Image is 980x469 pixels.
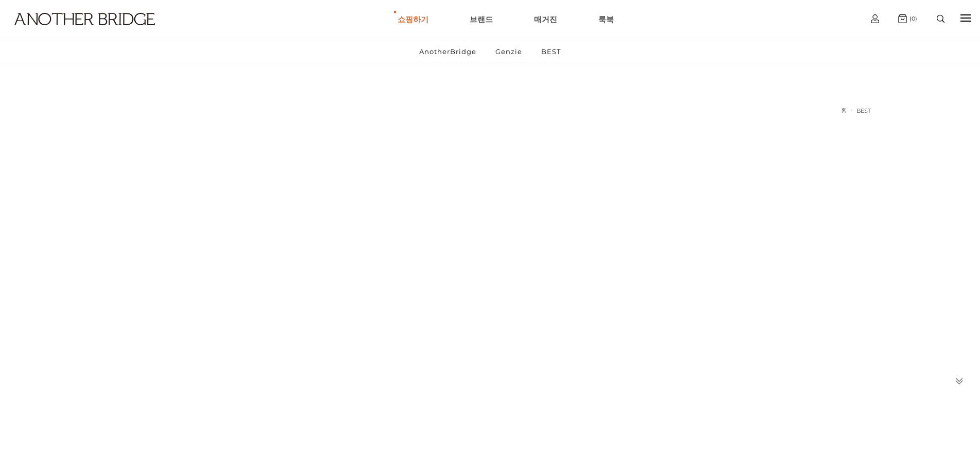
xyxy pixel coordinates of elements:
a: 홈 [841,107,846,114]
a: 룩북 [598,1,614,38]
a: 브랜드 [470,1,493,38]
a: BEST [532,38,569,65]
a: AnotherBridge [411,38,485,65]
a: logo [5,13,152,50]
a: BEST [857,107,871,114]
a: 쇼핑하기 [398,1,429,38]
img: search [937,15,945,23]
img: cart [871,14,879,23]
img: cart [898,14,907,23]
a: Genzie [487,38,531,65]
span: (0) [907,15,917,22]
a: (0) [898,14,917,23]
a: 매거진 [534,1,557,38]
img: logo [14,13,155,25]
